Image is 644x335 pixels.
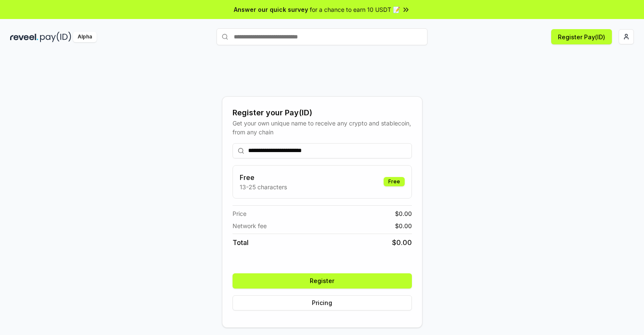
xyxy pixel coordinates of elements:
[310,5,400,14] span: for a chance to earn 10 USDT 📝
[395,221,412,230] span: $ 0.00
[233,237,249,248] span: Total
[240,172,287,182] h3: Free
[233,295,412,310] button: Pricing
[233,273,412,289] button: Register
[392,237,412,248] span: $ 0.00
[551,29,612,44] button: Register Pay(ID)
[384,177,405,186] div: Free
[233,209,246,218] span: Price
[73,32,97,42] div: Alpha
[233,221,267,230] span: Network fee
[10,32,38,42] img: reveel_dark
[240,182,287,191] p: 13-25 characters
[234,5,308,14] span: Answer our quick survey
[40,32,71,42] img: pay_id
[233,107,412,119] div: Register your Pay(ID)
[395,209,412,218] span: $ 0.00
[233,119,412,136] div: Get your own unique name to receive any crypto and stablecoin, from any chain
